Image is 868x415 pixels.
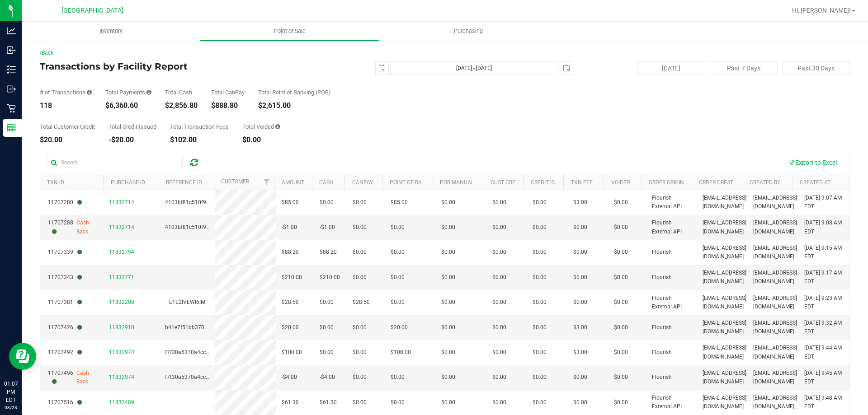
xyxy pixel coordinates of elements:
[533,248,547,256] span: $0.00
[40,50,53,56] a: Back
[40,136,95,144] div: $20.00
[40,89,92,95] div: # of Transactions
[703,269,746,286] span: [EMAIL_ADDRESS][DOMAIN_NAME]
[652,219,692,236] span: Flourish External API
[353,348,367,357] span: $0.00
[699,179,748,186] a: Order Created By
[211,102,245,109] div: $888.80
[652,394,692,411] span: Flourish External API
[282,179,304,186] a: Amount
[441,248,455,256] span: $0.00
[637,61,705,75] button: [DATE]
[242,124,280,130] div: Total Voided
[282,223,297,232] span: -$1.00
[441,273,455,282] span: $0.00
[48,323,82,332] span: 11707426
[170,136,229,144] div: $102.00
[753,369,797,386] span: [EMAIL_ADDRESS][DOMAIN_NAME]
[391,223,405,232] span: $0.00
[320,223,335,232] span: -$1.00
[614,273,628,282] span: $0.00
[614,398,628,407] span: $0.00
[491,179,524,186] a: Cust Credit
[753,219,797,236] span: [EMAIL_ADDRESS][DOMAIN_NAME]
[170,124,229,130] div: Total Transaction Fees
[282,398,299,407] span: $61.30
[109,249,134,255] span: 11832794
[48,298,82,307] span: 11707381
[48,198,82,207] span: 11707280
[492,223,506,232] span: $0.00
[782,155,843,170] button: Export to Excel
[571,179,593,186] a: Txn Fee
[109,199,134,205] span: 11832714
[165,324,262,331] span: b41e7f51bb370de8c2629629dc962afb
[492,398,506,407] span: $0.00
[7,26,16,35] inline-svg: Analytics
[492,348,506,357] span: $0.00
[105,102,151,109] div: $6,360.60
[320,273,340,282] span: $210.00
[7,46,16,55] inline-svg: Inbound
[804,319,844,336] span: [DATE] 9:32 AM EDT
[441,298,455,307] span: $0.00
[753,319,797,336] span: [EMAIL_ADDRESS][DOMAIN_NAME]
[353,398,367,407] span: $0.00
[48,369,76,386] span: 11707496
[221,178,249,185] a: Customer
[804,294,844,311] span: [DATE] 9:23 AM EDT
[275,124,280,130] i: Sum of all voided payment transaction amounts, excluding tips and transaction fees.
[441,223,455,232] span: $0.00
[533,373,547,382] span: $0.00
[165,349,259,355] span: f7f30a5370a4ccf5858c2c7c679cae58
[442,27,495,35] span: Purchasing
[391,398,405,407] span: $0.00
[391,373,405,382] span: $0.00
[47,156,183,169] input: Search...
[76,369,98,386] span: Cash Back
[353,273,367,282] span: $0.00
[258,102,331,109] div: $2,615.00
[703,369,746,386] span: [EMAIL_ADDRESS][DOMAIN_NAME]
[390,179,454,186] a: Point of Banking (POB)
[109,274,134,280] span: 11832771
[573,348,587,357] span: $3.00
[614,248,628,256] span: $0.00
[353,248,367,256] span: $0.00
[165,89,198,95] div: Total Cash
[282,198,299,207] span: $85.00
[165,199,262,205] span: 4103bf81c510f96672170a5dd5831a4f
[441,348,455,357] span: $0.00
[282,298,299,307] span: $28.50
[533,198,547,207] span: $0.00
[703,244,746,261] span: [EMAIL_ADDRESS][DOMAIN_NAME]
[492,273,506,282] span: $0.00
[48,398,82,407] span: 11707516
[531,179,568,186] a: Credit Issued
[282,348,302,357] span: $100.00
[320,398,337,407] span: $61.30
[649,179,684,186] a: Order Origin
[782,61,850,75] button: Past 30 Days
[48,248,82,256] span: 11707339
[87,89,92,95] i: Count of all successful payment transactions, possibly including voids, refunds, and cash-back fr...
[48,219,76,236] span: 11707288
[573,373,587,382] span: $0.00
[703,294,746,311] span: [EMAIL_ADDRESS][DOMAIN_NAME]
[614,298,628,307] span: $0.00
[533,223,547,232] span: $0.00
[753,194,797,211] span: [EMAIL_ADDRESS][DOMAIN_NAME]
[573,273,587,282] span: $0.00
[533,273,547,282] span: $0.00
[533,298,547,307] span: $0.00
[652,294,692,311] span: Flourish External API
[282,248,299,256] span: $88.20
[804,244,844,261] span: [DATE] 9:15 AM EDT
[7,104,16,113] inline-svg: Retail
[441,398,455,407] span: $0.00
[165,102,198,109] div: $2,856.80
[109,399,134,406] span: 11832489
[492,373,506,382] span: $0.00
[40,61,310,71] h4: Transactions by Facility Report
[320,373,335,382] span: -$4.00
